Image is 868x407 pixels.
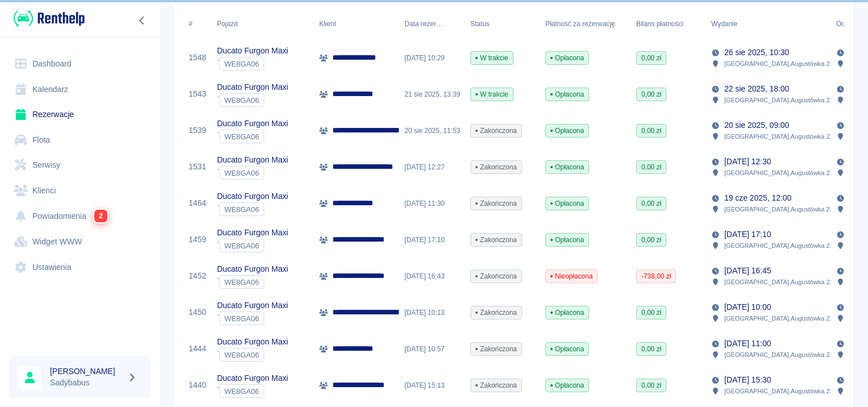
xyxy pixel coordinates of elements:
[9,9,85,28] a: Renthelp logo
[217,154,288,166] p: Ducato Furgon Maxi
[9,229,151,255] a: Widget WWW
[637,380,666,391] span: 0,00 zł
[546,198,589,209] span: Opłacona
[217,239,288,252] div: `
[217,263,288,275] p: Ducato Furgon Maxi
[724,95,837,105] p: [GEOGRAPHIC_DATA] , Augustówka 22A
[471,198,521,209] span: Zakończona
[399,8,465,40] div: Data rezerwacji
[217,336,288,348] p: Ducato Furgon Maxi
[189,306,206,318] a: 1450
[399,185,465,222] div: [DATE] 11:30
[217,275,288,289] div: `
[220,132,264,141] span: WE8GA06
[50,366,123,377] h6: [PERSON_NAME]
[724,338,771,350] p: [DATE] 11:00
[724,265,771,277] p: [DATE] 16:45
[183,8,211,40] div: #
[399,294,465,331] div: [DATE] 10:13
[217,312,288,325] div: `
[724,386,837,396] p: [GEOGRAPHIC_DATA] , Augustówka 22A
[546,89,589,99] span: Opłacona
[9,152,151,178] a: Serwisy
[637,53,666,63] span: 0,00 zł
[217,300,288,312] p: Ducato Furgon Maxi
[399,113,465,149] div: 20 sie 2025, 11:53
[220,60,264,68] span: WE8GA06
[217,57,288,70] div: `
[636,8,683,40] div: Bilans płatności
[637,162,666,172] span: 0,00 zł
[637,126,666,136] span: 0,00 zł
[217,45,288,57] p: Ducato Furgon Maxi
[724,374,771,386] p: [DATE] 15:30
[471,89,513,99] span: W trakcie
[220,205,264,214] span: WE8GA06
[399,367,465,404] div: [DATE] 15:13
[220,351,264,359] span: WE8GA06
[637,235,666,245] span: 0,00 zł
[189,124,206,136] a: 1539
[319,8,336,40] div: Klient
[399,258,465,294] div: [DATE] 16:43
[737,16,753,32] button: Sort
[546,271,597,281] span: Nieopłacona
[9,178,151,204] a: Klienci
[724,313,837,323] p: [GEOGRAPHIC_DATA] , Augustówka 22A
[471,53,513,63] span: W trakcie
[189,379,206,391] a: 1440
[724,229,771,240] p: [DATE] 17:10
[545,8,615,40] div: Płatność za rezerwację
[404,8,443,40] div: Data rezerwacji
[94,210,107,222] span: 2
[546,126,589,136] span: Opłacona
[217,166,288,180] div: `
[637,198,666,209] span: 0,00 zł
[399,40,465,76] div: [DATE] 10:29
[220,96,264,105] span: WE8GA06
[189,197,206,209] a: 1464
[9,203,151,229] a: Powiadomienia2
[724,168,837,178] p: [GEOGRAPHIC_DATA] , Augustówka 22A
[9,51,151,77] a: Dashboard
[217,202,288,216] div: `
[637,344,666,354] span: 0,00 zł
[546,308,589,318] span: Opłacona
[189,8,193,40] div: #
[631,8,706,40] div: Bilans płatności
[399,222,465,258] div: [DATE] 17:10
[399,149,465,185] div: [DATE] 12:27
[546,380,589,391] span: Opłacona
[546,162,589,172] span: Opłacona
[471,308,521,318] span: Zakończona
[189,270,206,282] a: 1452
[211,8,314,40] div: Pojazd
[471,162,521,172] span: Zakończona
[724,83,789,95] p: 22 sie 2025, 18:00
[706,8,831,40] div: Wydanie
[724,240,837,251] p: [GEOGRAPHIC_DATA] , Augustówka 22A
[471,271,521,281] span: Zakończona
[471,126,521,136] span: Zakończona
[9,77,151,102] a: Kalendarz
[217,372,288,384] p: Ducato Furgon Maxi
[399,331,465,367] div: [DATE] 10:57
[217,227,288,239] p: Ducato Furgon Maxi
[217,348,288,362] div: `
[471,380,521,391] span: Zakończona
[9,127,151,153] a: Flota
[724,192,791,204] p: 19 cze 2025, 12:00
[217,81,288,93] p: Ducato Furgon Maxi
[724,350,837,360] p: [GEOGRAPHIC_DATA] , Augustówka 22A
[217,130,288,143] div: `
[724,204,837,214] p: [GEOGRAPHIC_DATA] , Augustówka 22A
[637,89,666,99] span: 0,00 zł
[711,8,737,40] div: Wydanie
[637,308,666,318] span: 0,00 zł
[443,16,459,32] button: Sort
[133,13,151,28] button: Zwiń nawigację
[217,190,288,202] p: Ducato Furgon Maxi
[724,301,771,313] p: [DATE] 10:00
[14,9,85,28] img: Renthelp logo
[189,52,206,64] a: 1548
